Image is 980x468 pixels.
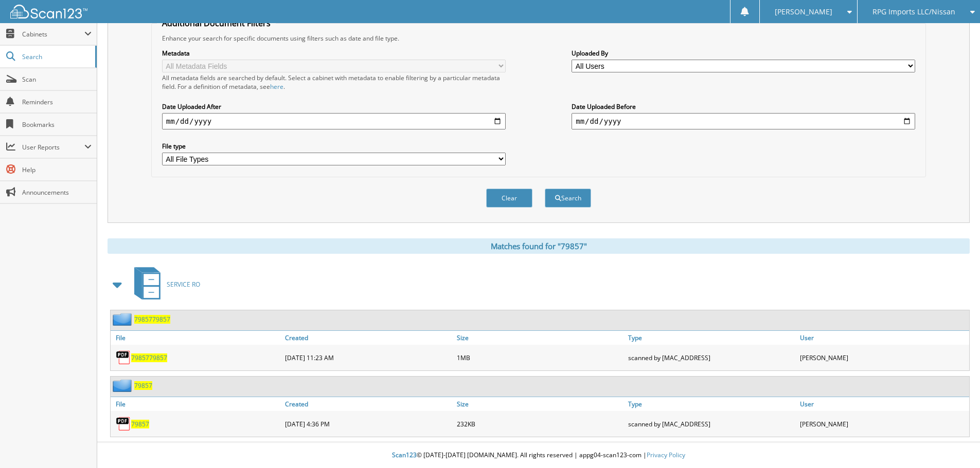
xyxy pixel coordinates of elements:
[134,315,152,324] span: 79857
[282,331,454,345] a: Created
[157,34,920,43] div: Enhance your search for specific documents using filters such as date and file type.
[797,347,969,368] div: [PERSON_NAME]
[626,397,797,411] a: Type
[797,414,969,434] div: [PERSON_NAME]
[626,347,797,368] div: scanned by [MAC_ADDRESS]
[626,414,797,434] div: scanned by [MAC_ADDRESS]
[22,188,92,197] span: Announcements
[111,397,282,411] a: File
[454,414,626,434] div: 232KB
[929,419,980,468] iframe: Chat Widget
[22,75,92,84] span: Scan
[131,353,149,362] span: 79857
[149,353,167,362] span: 79857
[282,414,454,434] div: [DATE] 4:36 PM
[392,451,417,459] span: Scan123
[134,381,152,390] a: 79857
[270,82,283,91] a: here
[282,397,454,411] a: Created
[162,73,506,91] div: All metadata fields are searched by default. Select a cabinet with metadata to enable filtering b...
[572,113,915,129] input: end
[162,113,506,129] input: start
[775,9,832,15] span: [PERSON_NAME]
[162,142,506,151] label: File type
[167,280,200,289] span: SERVICE RO
[134,315,170,324] a: 7985779857
[162,102,506,111] label: Date Uploaded After
[872,9,955,15] span: RPG Imports LLC/Nissan
[22,52,90,61] span: Search
[454,331,626,345] a: Size
[116,416,131,432] img: PDF.png
[108,238,970,254] div: Matches found for "79857"
[113,379,134,392] img: folder2.png
[797,331,969,345] a: User
[647,451,685,459] a: Privacy Policy
[282,347,454,368] div: [DATE] 11:23 AM
[486,189,532,208] button: Clear
[545,189,591,208] button: Search
[22,143,84,152] span: User Reports
[22,120,92,129] span: Bookmarks
[131,420,149,428] a: 79857
[22,165,92,174] span: Help
[131,353,167,362] a: 7985779857
[572,102,915,111] label: Date Uploaded Before
[797,397,969,411] a: User
[157,17,276,29] legend: Additional Document Filters
[626,331,797,345] a: Type
[162,49,506,58] label: Metadata
[572,49,915,58] label: Uploaded By
[128,264,200,305] a: SERVICE RO
[454,347,626,368] div: 1MB
[113,313,134,326] img: folder2.png
[22,98,92,106] span: Reminders
[111,331,282,345] a: File
[97,443,980,468] div: © [DATE]-[DATE] [DOMAIN_NAME]. All rights reserved | appg04-scan123-com |
[10,5,87,18] img: scan123-logo-white.svg
[152,315,170,324] span: 79857
[116,350,131,365] img: PDF.png
[454,397,626,411] a: Size
[22,30,84,39] span: Cabinets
